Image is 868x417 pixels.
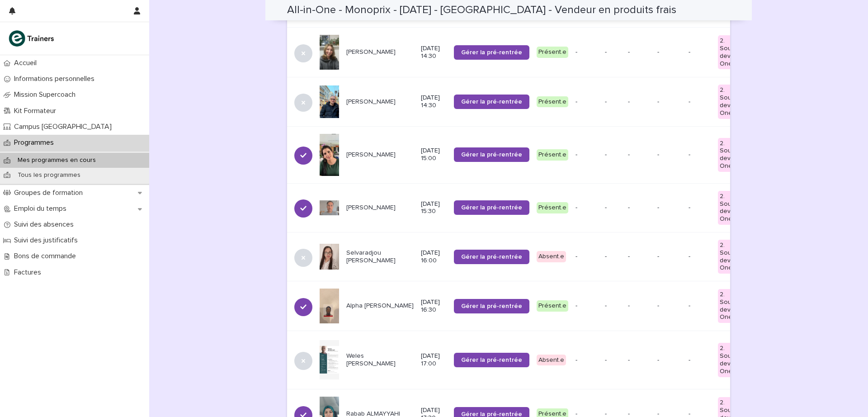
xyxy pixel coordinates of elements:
p: Programmes [10,138,61,147]
p: - [605,253,621,261]
div: 2. Soumission devis (each One) [718,289,755,323]
p: [PERSON_NAME] [346,204,414,212]
p: - [628,98,650,106]
img: K0CqGN7SDeD6s4JG8KQk [7,29,57,47]
p: [DATE] 17:00 [421,352,446,368]
p: - [605,48,621,56]
span: Gérer la pré-rentrée [461,49,522,56]
img: eSK1wNn5B4UHQipjl6QQLaVMqiYFMI0FpDLGG2LYbuk [320,134,339,176]
img: RlsIwpNd2951xE_xKQo1_V71XnqjrN6b2V_C2TB31UE [320,85,339,118]
p: - [576,48,598,56]
div: 2. Soumission devis (each One) [718,343,755,377]
p: Tous les programmes [10,171,88,179]
p: Accueil [10,59,44,67]
p: [DATE] 16:00 [421,249,446,265]
p: - [628,151,650,159]
p: - [576,98,598,106]
a: Gérer la pré-rentrée [454,95,529,109]
p: Selvaradjou [PERSON_NAME] [346,249,414,265]
div: Absent.e [537,355,566,366]
a: Gérer la pré-rentrée [454,200,529,215]
div: 2. Soumission devis (each One) [718,240,755,274]
p: [DATE] 14:30 [421,45,446,60]
a: Gérer la pré-rentrée [454,45,529,60]
p: - [605,204,621,212]
p: - [657,98,681,106]
p: [PERSON_NAME] [346,98,414,106]
p: Mission Supercoach [10,90,83,99]
p: Bons de commande [10,252,83,261]
p: - [657,253,681,261]
div: 2. Soumission devis (each One) [718,85,755,118]
span: Gérer la pré-rentrée [461,303,522,309]
p: Mes programmes en cours [10,156,103,164]
div: 2. Soumission devis (each One) [718,138,755,172]
p: - [689,204,711,212]
a: Gérer la pré-rentrée [454,353,529,367]
p: Groupes de formation [10,189,90,197]
div: 2. Soumission devis (each One) [718,191,755,225]
img: GA8K_bAQQFSg0ImwjvUm2Zx8O3FTnUqB6lyXAOhCYwQ [320,244,339,270]
p: - [689,48,711,56]
a: Gérer la pré-rentrée [454,299,529,313]
a: Gérer la pré-rentrée [454,147,529,162]
p: Suivi des justificatifs [10,236,85,245]
div: Présent.e [537,149,568,161]
p: - [689,98,711,106]
p: Kit Formateur [10,107,63,115]
span: Gérer la pré-rentrée [461,357,522,363]
p: [PERSON_NAME] [346,151,414,159]
p: - [576,302,598,310]
p: [DATE] 14:30 [421,94,446,109]
img: JqXclYaKQDKWKkYqHTgo4EowfAYVW8W1DuISIvefx4Q [320,338,339,382]
p: Factures [10,268,48,277]
p: - [628,48,650,56]
img: 4csFnJcMoKNGCUW0XBtyoHp85hbeaCOWQSjWPn1Zrns [320,200,339,215]
p: [PERSON_NAME] [346,48,414,56]
span: Gérer la pré-rentrée [461,254,522,260]
p: - [689,356,711,364]
p: [DATE] 15:00 [421,147,446,162]
p: - [605,302,621,310]
span: Gérer la pré-rentrée [461,99,522,105]
p: - [628,302,650,310]
div: Présent.e [537,96,568,108]
p: - [605,98,621,106]
p: - [657,204,681,212]
p: Suivi des absences [10,220,81,229]
p: Campus [GEOGRAPHIC_DATA] [10,123,119,131]
div: Présent.e [537,202,568,213]
p: Alpha [PERSON_NAME] [346,302,414,310]
p: - [657,356,681,364]
p: - [628,204,650,212]
p: - [576,253,598,261]
p: - [628,253,650,261]
div: Présent.e [537,300,568,312]
p: [DATE] 15:30 [421,200,446,216]
p: - [689,151,711,159]
p: - [605,356,621,364]
p: Emploi du temps [10,204,74,213]
a: Gérer la pré-rentrée [454,250,529,264]
div: Absent.e [537,251,566,262]
div: 2. Soumission devis (each One) [718,35,755,69]
p: [DATE] 16:30 [421,299,446,314]
p: Informations personnelles [10,75,102,83]
img: KIIP552SHTpMWe76xwuhhJKG0mY0jKyphn6sHteRkpM [320,289,339,323]
h2: All-in-One - Monoprix - [DATE] - [GEOGRAPHIC_DATA] - Vendeur en produits frais [287,4,676,17]
p: - [605,151,621,159]
img: 9GQ0R4jdgdq4t2pFVfun-V6-vwVj1z01rdl9tWjlAj4 [320,35,339,70]
p: - [657,151,681,159]
p: - [657,302,681,310]
span: Gérer la pré-rentrée [461,204,522,211]
p: Weles [PERSON_NAME] [346,352,414,368]
p: - [689,302,711,310]
p: - [576,151,598,159]
p: - [576,204,598,212]
span: Gérer la pré-rentrée [461,152,522,158]
p: - [657,48,681,56]
p: - [628,356,650,364]
div: Présent.e [537,47,568,58]
p: - [576,356,598,364]
p: - [689,253,711,261]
